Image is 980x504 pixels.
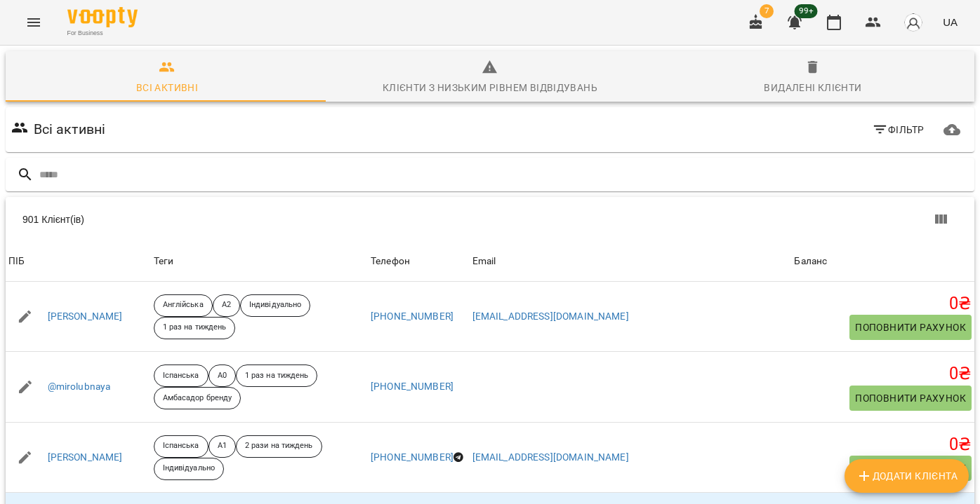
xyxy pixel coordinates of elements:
h5: 0 ₴ [794,293,972,315]
p: Індивідуально [163,463,215,475]
button: Додати клієнта [845,459,969,493]
div: Баланс [794,253,827,270]
h5: 0 ₴ [794,434,972,456]
div: Всі активні [136,79,198,96]
div: Іспанська [154,365,208,387]
div: Sort [8,253,25,270]
p: Іспанська [163,370,199,382]
div: Table Toolbar [6,197,974,242]
span: Поповнити рахунок [855,319,966,336]
span: Телефон [371,253,467,270]
div: ПІБ [8,253,25,270]
div: Англійська [154,294,213,317]
h6: Всі активні [34,118,106,140]
span: ПІБ [8,253,148,270]
p: 2 рази на тиждень [245,440,313,452]
p: 1 раз на тиждень [245,370,309,382]
div: Телефон [371,253,410,270]
p: A2 [222,299,231,311]
a: [EMAIL_ADDRESS][DOMAIN_NAME] [472,311,629,322]
p: A0 [218,370,227,382]
div: Іспанська [154,435,208,458]
button: Поповнити рахунок [849,456,972,481]
img: avatar_s.png [903,13,923,32]
div: Sort [794,253,827,270]
div: 901 Клієнт(ів) [22,212,504,226]
div: 1 раз на тиждень [236,365,318,387]
button: Показати колонки [924,203,958,236]
span: 99+ [795,4,818,18]
a: [EMAIL_ADDRESS][DOMAIN_NAME] [472,451,629,463]
div: Теги [154,253,365,270]
p: Англійська [163,299,204,311]
div: Клієнти з низьким рівнем відвідувань [383,79,597,96]
a: [PHONE_NUMBER] [371,451,453,463]
p: 1 раз на тиждень [163,322,227,334]
span: Фільтр [872,121,925,138]
button: Поповнити рахунок [849,386,972,411]
a: [PHONE_NUMBER] [371,311,453,322]
a: [PERSON_NAME] [48,310,123,324]
button: Поповнити рахунок [849,315,972,340]
a: [PERSON_NAME] [48,451,123,465]
p: Іспанська [163,440,199,452]
p: Індивідуально [249,299,301,311]
span: Баланс [794,253,972,270]
span: 7 [760,4,774,18]
span: For Business [67,29,138,38]
div: 1 раз на тиждень [154,317,236,339]
p: A1 [218,440,227,452]
span: Додати клієнта [856,468,958,484]
a: [PHONE_NUMBER] [371,381,453,392]
div: Індивідуально [240,294,310,317]
button: Menu [17,6,51,39]
span: Поповнити рахунок [855,390,966,407]
div: Email [472,253,496,270]
div: A0 [208,365,236,387]
span: Email [472,253,789,270]
div: Видалені клієнти [764,79,861,96]
div: Амбасадор бренду [154,387,241,409]
div: A2 [213,294,240,317]
span: UA [943,15,958,29]
p: Амбасадор бренду [163,393,232,404]
h5: 0 ₴ [794,363,972,385]
div: A1 [208,435,236,458]
div: Sort [472,253,496,270]
a: @mirolubnaya [48,380,111,394]
div: 2 рази на тиждень [236,435,322,458]
div: Sort [371,253,410,270]
button: UA [937,9,963,35]
img: Voopty Logo [67,7,138,27]
button: Фільтр [866,117,930,142]
div: Індивідуально [154,458,224,480]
